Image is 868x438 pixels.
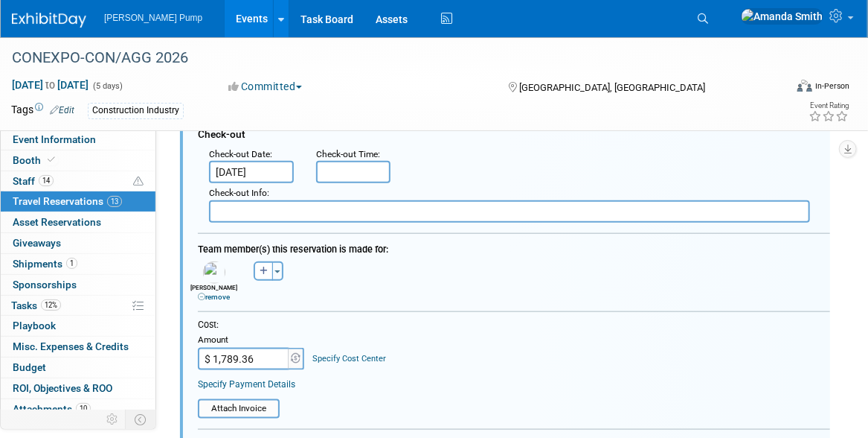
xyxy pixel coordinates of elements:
a: Specify Cost Center [313,354,387,364]
div: Amount [198,334,306,348]
a: Booth [1,150,155,171]
div: Construction Industry [88,103,184,118]
span: 12% [41,299,61,311]
a: Edit [50,105,74,115]
i: Booth reservation complete [48,156,55,164]
span: Misc. Expenses & Credits [13,340,129,352]
span: Sponsorships [13,279,77,291]
span: Event Information [13,133,96,145]
span: Travel Reservations [13,195,122,207]
div: CONEXPO-CON/AGG 2026 [7,45,768,72]
a: Giveaways [1,233,155,253]
span: Check-out [198,128,245,140]
a: Specify Payment Details [198,379,295,390]
body: Rich Text Area. Press ALT-0 for help. [8,6,611,20]
a: Sponsorships [1,275,155,295]
span: [GEOGRAPHIC_DATA], [GEOGRAPHIC_DATA] [519,82,705,93]
a: remove [198,293,230,301]
span: Check-out Info [209,188,267,198]
span: Check-out Time [316,149,378,159]
span: Booth [13,154,58,166]
a: Budget [1,358,155,378]
span: Staff [13,175,54,187]
img: Format-Inperson.png [797,80,812,92]
a: Tasks12% [1,296,155,316]
span: Shipments [13,258,77,270]
span: to [43,79,57,91]
small: : [209,149,272,159]
span: 13 [107,196,122,207]
span: Tasks [11,299,61,311]
a: Travel Reservations13 [1,191,155,212]
span: Giveaways [13,237,61,249]
a: Event Information [1,130,155,150]
span: Asset Reservations [13,216,101,228]
a: Misc. Expenses & Credits [1,337,155,357]
div: [PERSON_NAME] [190,284,237,302]
span: Potential Scheduling Conflict -- at least one attendee is tagged in another overlapping event. [133,175,144,188]
td: Toggle Event Tabs [126,410,156,429]
small: : [209,188,269,198]
a: Shipments1 [1,254,155,274]
span: Check-out Date [209,149,270,159]
td: Personalize Event Tab Strip [100,410,126,429]
div: Cost: [198,319,830,331]
div: Event Rating [808,102,849,110]
span: 14 [39,175,54,186]
span: 1 [66,258,77,269]
a: Playbook [1,316,155,336]
span: Playbook [13,320,56,331]
span: [DATE] [DATE] [11,78,89,92]
a: Asset Reservations [1,212,155,232]
span: Attachments [13,403,91,415]
a: ROI, Objectives & ROO [1,378,155,399]
span: 10 [76,403,91,414]
button: Committed [224,79,308,94]
td: Tags [11,102,74,119]
img: ExhibitDay [12,13,86,28]
a: Attachments10 [1,399,155,419]
a: Staff14 [1,171,155,191]
small: : [316,149,380,159]
div: Team member(s) this reservation is made for: [198,236,830,258]
div: In-Person [814,80,849,92]
span: Budget [13,361,46,373]
span: ROI, Objectives & ROO [13,382,112,394]
img: Amanda Smith [741,8,823,25]
span: (5 days) [91,81,123,91]
span: [PERSON_NAME] Pump [104,13,202,23]
div: Event Format [719,77,849,100]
